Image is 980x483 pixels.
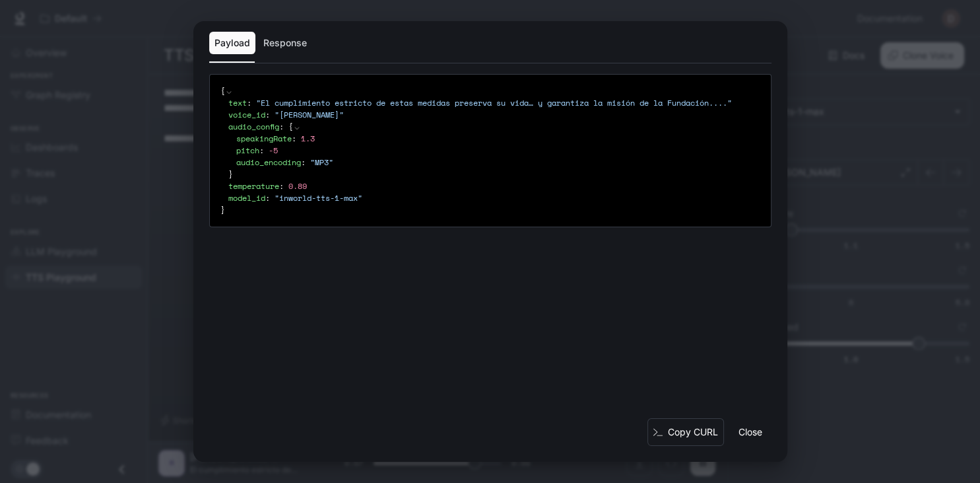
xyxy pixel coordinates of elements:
[236,145,760,157] div: :
[228,180,279,192] span: temperature
[288,121,293,132] span: {
[220,85,225,96] span: {
[236,157,760,168] div: :
[209,32,255,54] button: Payload
[275,192,362,204] span: " inworld-tts-1-max "
[236,133,292,144] span: speakingRate
[228,192,760,204] div: :
[310,157,333,168] span: " MP3 "
[275,109,344,120] span: " [PERSON_NAME] "
[228,97,247,108] span: text
[228,97,760,109] div: :
[729,419,771,445] button: Close
[228,109,265,120] span: voice_id
[258,32,312,54] button: Response
[228,109,760,121] div: :
[228,192,265,204] span: model_id
[228,168,233,180] span: }
[236,133,760,145] div: :
[647,418,724,447] button: Copy CURL
[236,157,301,168] span: audio_encoding
[288,180,307,192] span: 0.89
[269,145,278,156] span: -5
[228,180,760,192] div: :
[220,204,225,215] span: }
[228,121,760,180] div: :
[236,145,259,156] span: pitch
[301,133,315,144] span: 1.3
[256,97,732,108] span: " El cumplimiento estricto de estas medidas preserva su vida… y garantiza la misión de la Fundaci...
[228,121,279,132] span: audio_config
